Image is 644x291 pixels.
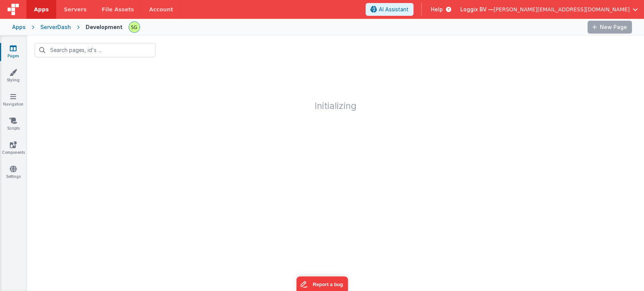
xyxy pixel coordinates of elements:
span: File Assets [102,6,134,13]
button: AI Assistant [366,3,413,16]
img: 497ae24fd84173162a2d7363e3b2f127 [129,22,140,32]
span: AI Assistant [379,6,409,13]
div: ServerDash [40,23,71,31]
span: Loggix BV — [460,6,493,13]
input: Search pages, id's ... [35,43,155,57]
span: Apps [34,6,49,13]
span: Servers [64,6,86,13]
div: Development [86,23,123,31]
button: New Page [587,21,632,34]
div: Apps [12,23,26,31]
button: Loggix BV — [PERSON_NAME][EMAIL_ADDRESS][DOMAIN_NAME] [460,6,638,13]
span: Help [431,6,443,13]
h1: Initializing [27,65,644,111]
span: [PERSON_NAME][EMAIL_ADDRESS][DOMAIN_NAME] [493,6,630,13]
